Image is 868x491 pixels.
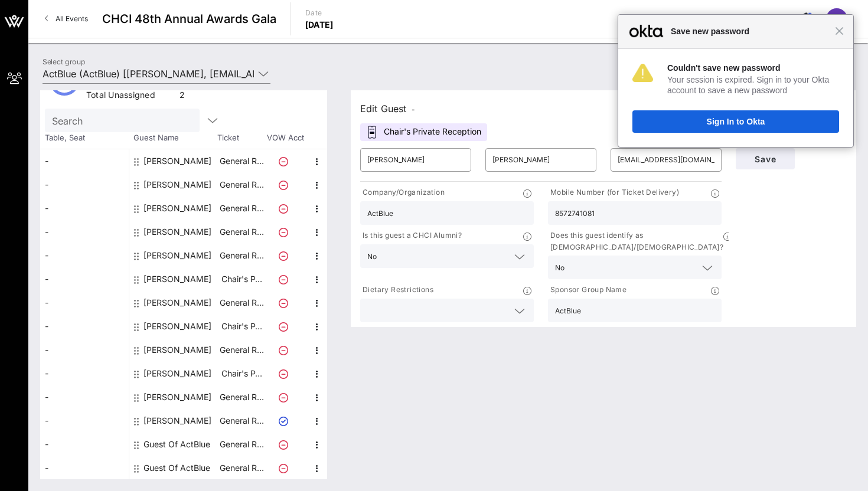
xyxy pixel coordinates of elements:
div: - [40,338,129,362]
div: 2 [180,89,189,104]
div: Stephany Triska [143,409,211,433]
div: Enzo Montoya [143,244,211,267]
input: Email* [618,150,714,169]
div: - [40,149,129,173]
div: No [548,256,722,279]
p: Chair's P… [218,267,265,291]
span: Save new password [665,24,835,38]
div: Candace King [143,197,211,220]
button: Sign In to Okta [632,110,839,133]
span: Save [745,154,785,164]
p: General R… [218,220,265,244]
p: Chair's P… [218,362,265,385]
label: Select group [43,57,85,66]
p: Sponsor Group Name [548,284,626,296]
p: General R… [218,338,265,362]
div: - [40,385,129,409]
div: Regina Wallace-Jones [143,362,211,385]
div: Nate Romero [143,338,211,362]
p: Does this guest identify as [DEMOGRAPHIC_DATA]/[DEMOGRAPHIC_DATA]? [548,230,723,253]
div: Jeovanny Quintanilla [143,291,211,315]
p: General R… [218,385,265,409]
p: General R… [218,197,265,220]
div: - [40,456,129,480]
span: Ticket [217,132,265,144]
p: [DATE] [305,19,334,31]
div: Your session is expired. Sign in to your Okta account to save a new password [667,74,839,96]
div: - [40,244,129,267]
p: General R… [218,244,265,267]
div: No [555,264,564,272]
div: - [40,220,129,244]
div: S [826,8,847,30]
div: - [40,197,129,220]
div: Chair's Private Reception [360,123,487,141]
span: All Events [56,14,88,23]
div: Couldn't save new password [667,63,839,73]
span: Guest Name [129,132,217,144]
div: - [40,433,129,456]
div: - [40,291,129,315]
p: General R… [218,433,265,456]
p: General R… [218,173,265,197]
div: Total Unassigned [86,89,175,104]
div: No [360,244,534,268]
div: Lorena Martinez [143,315,211,338]
div: Barak Banta [143,173,211,197]
div: - [40,173,129,197]
p: Chair's P… [218,315,265,338]
div: - [40,315,129,338]
span: Close [835,27,844,35]
div: Samuel Vilchez Santiago [143,385,211,409]
p: General R… [218,291,265,315]
p: General R… [218,149,265,173]
p: General R… [218,409,265,433]
input: Last Name* [492,150,589,169]
p: Dietary Restrictions [360,284,433,296]
div: Edit Guest [360,100,415,117]
p: Company/Organization [360,186,445,199]
img: 4LvBYCYYpWoWyuJ1JVHNRiIkgWa908llMfD4u4MVn9thWb4LAqcA2E7dTuhfAz7zqpCizxhzM8B7m4K22xBmQer5oNwiAX9iG... [632,64,653,82]
div: No [367,253,377,261]
p: Date [305,7,334,19]
div: - [40,362,129,385]
div: Daniel Black [143,220,211,244]
div: Guest Of ActBlue [143,433,210,456]
div: - [40,409,129,433]
div: Jason Wong [143,267,211,291]
span: S [834,13,840,25]
div: - [40,267,129,291]
input: First Name* [367,150,464,169]
p: Is this guest a CHCI Alumni? [360,230,462,242]
div: Guest Of ActBlue [143,456,210,480]
p: Mobile Number (for Ticket Delivery) [548,186,679,199]
a: All Events [38,9,95,28]
span: CHCI 48th Annual Awards Gala [102,10,276,28]
div: Amelia Amell [143,149,211,173]
p: General R… [218,456,265,480]
button: Save [736,148,795,169]
span: VOW Acct [265,132,306,144]
span: Table, Seat [40,132,129,144]
span: - [412,105,415,114]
